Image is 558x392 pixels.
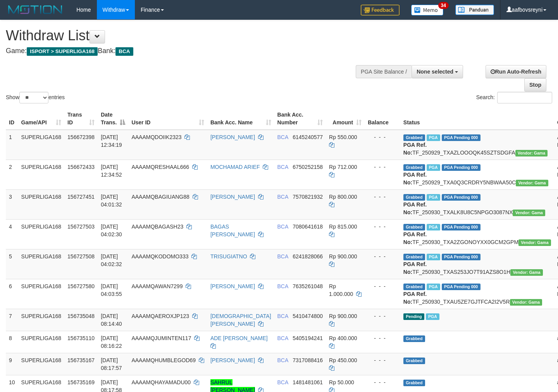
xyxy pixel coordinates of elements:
[101,335,122,349] span: [DATE] 08:16:22
[417,69,453,75] span: None selected
[101,134,122,148] span: [DATE] 12:34:19
[442,224,480,230] span: PGA Pending
[277,134,288,140] span: BCA
[6,160,18,189] td: 2
[442,164,480,171] span: PGA Pending
[210,335,268,341] a: ADE [PERSON_NAME]
[277,379,288,385] span: BCA
[67,357,95,363] span: 156735167
[293,164,323,170] span: Copy 6750252158 to clipboard
[427,134,440,141] span: Marked by aafsoycanthlai
[6,47,364,55] h4: Game: Bank:
[277,335,288,341] span: BCA
[6,189,18,219] td: 3
[18,249,65,279] td: SUPERLIGA168
[210,283,255,289] a: [PERSON_NAME]
[427,284,440,290] span: Marked by aafchoeunmanni
[329,283,353,297] span: Rp 1.000.000
[403,142,427,156] b: PGA Ref. No:
[403,291,427,305] b: PGA Ref. No:
[277,283,288,289] span: BCA
[6,249,18,279] td: 5
[101,283,122,297] span: [DATE] 04:03:55
[403,172,427,186] b: PGA Ref. No:
[67,335,95,341] span: 156735110
[356,65,412,78] div: PGA Site Balance /
[6,28,364,43] h1: Withdraw List
[293,283,323,289] span: Copy 7635261048 to clipboard
[516,180,548,186] span: Vendor URL: https://trx31.1velocity.biz
[18,219,65,249] td: SUPERLIGA168
[101,194,122,208] span: [DATE] 04:01:32
[67,313,95,319] span: 156735048
[210,194,255,200] a: [PERSON_NAME]
[368,223,397,230] div: - - -
[293,313,323,319] span: Copy 5410474800 to clipboard
[131,283,183,289] span: AAAAMQAWAN7299
[6,108,18,130] th: ID
[131,164,189,170] span: AAAAMQRESHAAL666
[368,378,397,386] div: - - -
[293,134,323,140] span: Copy 6145240577 to clipboard
[277,164,288,170] span: BCA
[210,164,260,170] a: MOCHAMAD ARIEF
[442,254,480,260] span: PGA Pending
[131,194,189,200] span: AAAAMQBAGIUANG88
[131,253,188,260] span: AAAAMQKODOMO333
[329,313,357,319] span: Rp 900.000
[277,253,288,260] span: BCA
[18,108,65,130] th: Game/API: activate to sort column ascending
[426,313,439,320] span: Marked by aafchoeunmanni
[368,193,397,201] div: - - -
[210,224,255,237] a: BAGAS [PERSON_NAME]
[329,194,357,200] span: Rp 800.000
[18,130,65,160] td: SUPERLIGA168
[293,194,323,200] span: Copy 7570821932 to clipboard
[486,65,546,78] a: Run Auto-Refresh
[101,313,122,327] span: [DATE] 08:14:40
[329,164,357,170] span: Rp 712.000
[368,253,397,260] div: - - -
[18,309,65,331] td: SUPERLIGA168
[210,134,255,140] a: [PERSON_NAME]
[365,108,400,130] th: Balance
[513,210,545,216] span: Vendor URL: https://trx31.1velocity.biz
[277,357,288,363] span: BCA
[368,163,397,171] div: - - -
[131,134,181,140] span: AAAAMQDOIIK2323
[400,249,554,279] td: TF_250930_TXAS253JO7T91AZS8O1H
[403,261,427,275] b: PGA Ref. No:
[361,5,400,15] img: Feedback.jpg
[329,224,357,230] span: Rp 815.000
[329,134,357,140] span: Rp 550.000
[19,92,48,103] select: Showentries
[403,254,425,260] span: Grabbed
[6,219,18,249] td: 4
[18,331,65,353] td: SUPERLIGA168
[368,334,397,342] div: - - -
[128,108,207,130] th: User ID: activate to sort column ascending
[293,253,323,260] span: Copy 6241828066 to clipboard
[368,133,397,141] div: - - -
[67,253,95,260] span: 156727508
[368,356,397,364] div: - - -
[476,92,552,103] label: Search:
[101,224,122,237] span: [DATE] 04:02:30
[293,224,323,230] span: Copy 7080641618 to clipboard
[18,279,65,309] td: SUPERLIGA168
[277,313,288,319] span: BCA
[403,284,425,290] span: Grabbed
[515,150,548,156] span: Vendor URL: https://trx31.1velocity.biz
[368,312,397,320] div: - - -
[27,47,98,56] span: ISPORT > SUPERLIGA168
[403,231,427,245] b: PGA Ref. No:
[115,47,133,56] span: BCA
[412,65,463,78] button: None selected
[131,224,183,230] span: AAAAMQBAGASH23
[403,224,425,230] span: Grabbed
[455,5,494,15] img: panduan.png
[403,134,425,141] span: Grabbed
[64,108,98,130] th: Trans ID: activate to sort column ascending
[329,253,357,260] span: Rp 900.000
[427,254,440,260] span: Marked by aafchoeunmanni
